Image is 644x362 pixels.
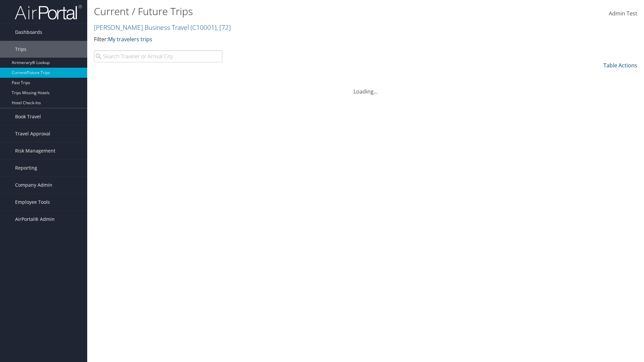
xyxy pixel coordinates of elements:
[94,23,231,32] a: [PERSON_NAME] Business Travel
[15,194,50,210] span: Employee Tools
[15,24,42,41] span: Dashboards
[609,3,637,24] a: Admin Test
[94,50,222,62] input: Search Traveler or Arrival City
[15,160,37,176] span: Reporting
[15,125,50,142] span: Travel Approval
[15,142,55,159] span: Risk Management
[94,35,456,44] p: Filter:
[216,23,231,32] span: , [ 72 ]
[15,211,55,228] span: AirPortal® Admin
[15,4,82,20] img: airportal-logo.png
[15,177,52,193] span: Company Admin
[15,41,26,58] span: Trips
[94,79,637,96] div: Loading...
[191,23,216,32] span: ( C10001 )
[609,10,637,17] span: Admin Test
[603,62,637,69] a: Table Actions
[94,4,456,18] h1: Current / Future Trips
[15,108,41,125] span: Book Travel
[108,36,152,43] a: My travelers trips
